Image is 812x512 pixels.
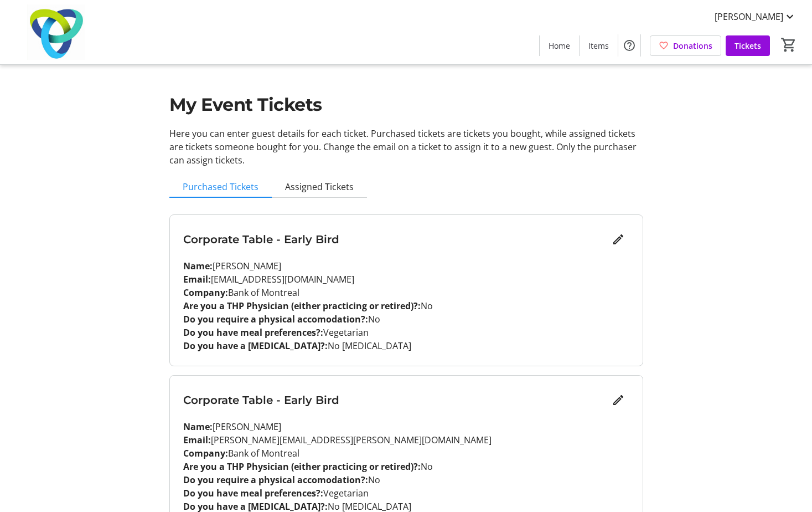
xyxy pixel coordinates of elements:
strong: Do you have meal preferences?: [183,487,323,499]
span: Purchased Tickets [183,182,258,191]
h3: Corporate Table - Early Bird [183,392,607,408]
strong: Email: [183,273,211,285]
p: [PERSON_NAME] [183,259,629,273]
span: Donations [673,40,712,52]
p: Bank of Montreal [183,447,629,460]
p: No [MEDICAL_DATA] [183,339,629,352]
strong: Name: [183,421,213,433]
button: [PERSON_NAME] [706,8,805,25]
p: No [183,460,629,473]
p: No [183,299,629,313]
strong: Do you require a physical accomodation?: [183,474,368,486]
p: [PERSON_NAME][EMAIL_ADDRESS][PERSON_NAME][DOMAIN_NAME] [183,433,629,447]
strong: Do you require a physical accomodation?: [183,313,368,325]
strong: Do you have a [MEDICAL_DATA]?: [183,340,328,352]
span: Home [549,40,570,52]
strong: Company: [183,447,228,459]
span: Assigned Tickets [285,182,354,191]
p: Here you can enter guest details for each ticket. Purchased tickets are tickets you bought, while... [169,127,643,167]
img: Trillium Health Partners Foundation's Logo [7,4,105,60]
a: Home [540,35,579,56]
a: Donations [650,35,721,56]
a: Items [580,35,618,56]
h1: My Event Tickets [169,91,643,118]
p: Vegetarian [183,487,629,500]
p: [PERSON_NAME] [183,420,629,433]
p: [EMAIL_ADDRESS][DOMAIN_NAME] [183,273,629,286]
strong: Are you a THP Physician (either practicing or retired)?: [183,460,421,473]
a: Tickets [726,35,770,56]
span: [PERSON_NAME] [715,10,783,23]
strong: Email: [183,434,211,446]
strong: Are you a THP Physician (either practicing or retired)?: [183,300,421,312]
span: Tickets [735,40,761,52]
strong: Do you have meal preferences?: [183,326,323,339]
p: No [183,473,629,487]
button: Edit [607,389,629,411]
button: Help [618,34,640,57]
p: No [183,313,629,326]
p: Vegetarian [183,326,629,339]
h3: Corporate Table - Early Bird [183,231,607,248]
button: Edit [607,228,629,250]
button: Cart [779,35,799,55]
span: Items [588,40,609,52]
p: Bank of Montreal [183,286,629,299]
strong: Name: [183,260,213,272]
strong: Company: [183,286,228,299]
